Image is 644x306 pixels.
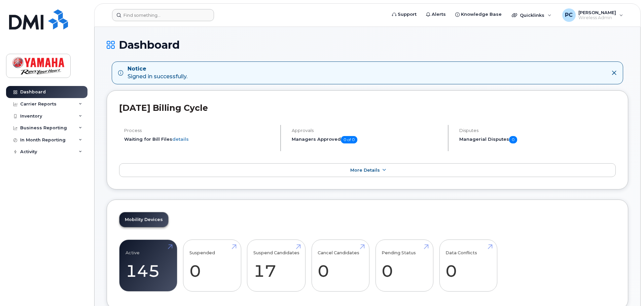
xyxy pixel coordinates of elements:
[292,128,442,133] h4: Approvals
[119,103,616,113] h2: [DATE] Billing Cycle
[459,136,616,143] h5: Managerial Disputes
[459,128,616,133] h4: Disputes
[292,136,442,143] h5: Managers Approved
[253,244,299,288] a: Suspend Candidates 17
[126,244,171,288] a: Active 145
[128,65,187,81] div: Signed in successfully.
[318,244,363,288] a: Cancel Candidates 0
[189,244,235,288] a: Suspended 0
[124,136,275,142] li: Waiting for Bill Files
[172,136,189,142] a: details
[128,65,187,73] strong: Notice
[107,39,628,51] h1: Dashboard
[509,136,517,143] span: 0
[124,128,275,133] h4: Process
[341,136,357,143] span: 0 of 0
[445,244,491,288] a: Data Conflicts 0
[382,244,427,288] a: Pending Status 0
[350,168,380,173] span: More Details
[119,212,168,227] a: Mobility Devices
